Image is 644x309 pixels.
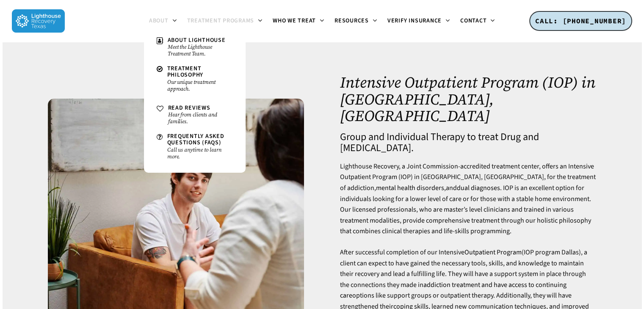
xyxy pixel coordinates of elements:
[376,183,446,193] a: mental health disorders,
[168,111,233,125] small: Hear from clients and families.
[340,161,596,247] p: Lighthouse Recovery, a Joint Commission-accredited treatment center, offers an Intensive Outpatie...
[455,18,500,25] a: Contact
[268,18,329,25] a: Who We Treat
[12,9,65,33] img: Lighthouse Recovery Texas
[187,17,254,25] span: Treatment Programs
[144,18,182,25] a: About
[167,146,233,160] small: Call us anytime to learn more.
[152,33,237,61] a: About LighthouseMeet the Lighthouse Treatment Team.
[460,17,486,25] span: Contact
[167,79,233,92] small: Our unique treatment approach.
[464,248,522,257] a: Outpatient Program
[340,280,567,301] a: addiction treatment and have access to continuing care
[535,17,626,25] span: CALL: [PHONE_NUMBER]
[529,11,632,31] a: CALL: [PHONE_NUMBER]
[273,17,316,25] span: Who We Treat
[167,132,224,147] span: Frequently Asked Questions (FAQs)
[149,17,169,25] span: About
[340,74,596,124] h1: Intensive Outpatient Program (IOP) in [GEOGRAPHIC_DATA], [GEOGRAPHIC_DATA]
[167,64,204,79] span: Treatment Philosophy
[382,18,455,25] a: Verify Insurance
[340,132,596,154] h4: Group and Individual Therapy to treat Drug and [MEDICAL_DATA].
[329,18,382,25] a: Resources
[168,104,210,112] span: Read Reviews
[168,44,233,57] small: Meet the Lighthouse Treatment Team.
[168,36,226,44] span: About Lighthouse
[387,17,442,25] span: Verify Insurance
[152,101,237,129] a: Read ReviewsHear from clients and families.
[334,17,369,25] span: Resources
[152,129,237,164] a: Frequently Asked Questions (FAQs)Call us anytime to learn more.
[152,61,237,97] a: Treatment PhilosophyOur unique treatment approach.
[457,183,500,193] a: dual diagnoses
[182,18,268,25] a: Treatment Programs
